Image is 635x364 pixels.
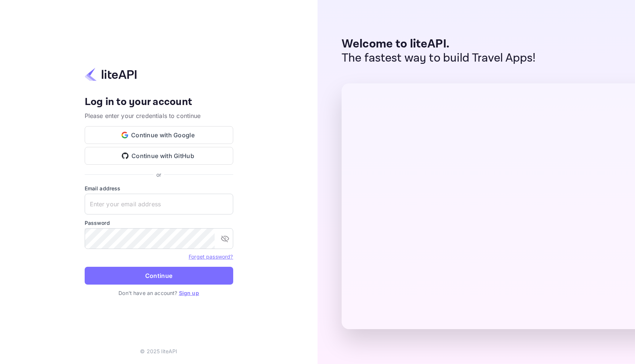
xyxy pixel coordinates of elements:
p: © 2025 liteAPI [140,347,177,355]
p: Don't have an account? [85,289,233,297]
p: The fastest way to build Travel Apps! [342,51,536,65]
p: or [156,171,161,178]
a: Sign up [179,290,199,296]
p: Welcome to liteAPI. [342,37,536,51]
button: toggle password visibility [218,231,232,246]
button: Continue with GitHub [85,147,233,165]
img: liteapi [85,67,137,82]
button: Continue with Google [85,126,233,144]
a: Forget password? [189,253,233,260]
a: Forget password? [189,253,233,260]
label: Password [85,219,233,227]
label: Email address [85,184,233,192]
button: Continue [85,267,233,285]
p: Please enter your credentials to continue [85,111,233,120]
input: Enter your email address [85,194,233,214]
h4: Log in to your account [85,96,233,109]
